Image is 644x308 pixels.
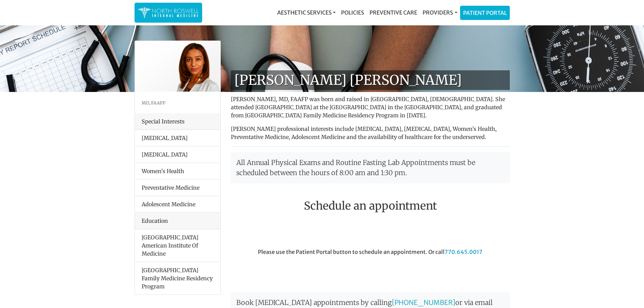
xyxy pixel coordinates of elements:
[135,179,220,196] li: Preventative Medicine
[231,70,510,90] h1: [PERSON_NAME] [PERSON_NAME]
[135,41,220,92] img: Dr. Farah Mubarak Ali MD, FAAFP
[226,248,515,286] div: Please use the Patient Portal button to schedule an appointment. Or call
[392,298,455,307] a: [PHONE_NUMBER]
[135,163,220,180] li: Women’s Health
[231,152,510,183] p: All Annual Physical Exams and Routine Fasting Lab Appointments must be scheduled between the hour...
[420,6,460,19] a: Providers
[135,213,220,229] div: Education
[338,6,367,19] a: Policies
[135,113,220,130] div: Special Interests
[231,125,510,141] p: [PERSON_NAME] professional interests include [MEDICAL_DATA], [MEDICAL_DATA], Women’s Health, Prev...
[275,6,338,19] a: Aesthetic Services
[460,6,509,20] a: Patient Portal
[135,262,220,294] li: [GEOGRAPHIC_DATA] Family Medicine Residency Program
[135,146,220,163] li: [MEDICAL_DATA]
[135,229,220,262] li: [GEOGRAPHIC_DATA] American Institute Of Medicine
[135,130,220,146] li: [MEDICAL_DATA]
[367,6,420,19] a: Preventive Care
[231,199,510,212] h2: Schedule an appointment
[445,248,482,255] a: 770.645.0017
[138,6,199,19] img: North Roswell Internal Medicine
[231,95,510,119] p: [PERSON_NAME], MD, FAAFP was born and raised in [GEOGRAPHIC_DATA], [DEMOGRAPHIC_DATA]. She attend...
[142,100,165,105] small: MD, FAAFP
[135,196,220,213] li: Adolescent Medicine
